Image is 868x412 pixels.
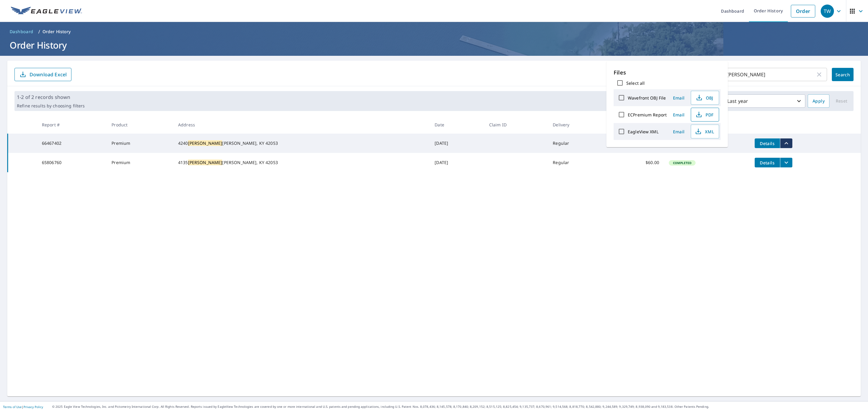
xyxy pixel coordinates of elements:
div: TW [821,5,834,18]
td: Regular [548,153,610,172]
button: OBJ [691,91,719,105]
span: Details [758,160,776,166]
mark: [PERSON_NAME] [188,140,222,146]
p: Refine results by choosing filters [17,103,85,109]
button: Search [832,68,854,81]
span: XML [695,128,714,135]
span: Search [837,72,849,78]
label: ECPremium Report [628,112,667,118]
span: OBJ [695,94,714,101]
td: 66467402 [37,134,107,153]
p: Order History [42,29,71,35]
button: Download Excel [14,68,71,81]
label: Select all [626,80,645,86]
p: 1-2 of 2 records shown [17,93,85,101]
a: Dashboard [7,27,36,36]
span: Completed [669,161,695,165]
th: Address [173,116,430,134]
td: [DATE] [430,134,484,153]
label: Wavefront OBJ File [628,95,666,101]
td: Premium [107,134,173,153]
button: XML [691,125,719,138]
input: Address, Report #, Claim ID, etc. [727,66,816,83]
label: EagleView XML [628,129,659,135]
button: filesDropdownBtn-66467402 [780,138,792,148]
p: Files [614,68,721,77]
span: PDF [695,111,714,118]
button: filesDropdownBtn-65806760 [780,158,792,167]
span: Email [671,95,686,101]
th: Date [430,116,484,134]
span: Apply [813,97,825,105]
th: Claim ID [484,116,548,134]
button: PDF [691,108,719,122]
p: | [3,405,43,409]
button: Email [669,127,688,136]
td: [DATE] [430,153,484,172]
button: Apply [808,94,829,108]
button: Email [669,110,688,119]
th: Report # [37,116,107,134]
nav: breadcrumb [7,27,861,36]
div: 4240 [PERSON_NAME], KY 42053 [178,140,425,146]
li: / [38,28,40,35]
button: detailsBtn-66467402 [755,138,780,148]
span: Details [758,141,776,146]
span: Dashboard [10,29,33,35]
td: Premium [107,153,173,172]
button: Email [669,93,688,103]
div: 4135 [PERSON_NAME], KY 42053 [178,160,425,166]
h1: Order History [7,39,861,51]
button: detailsBtn-65806760 [755,158,780,167]
a: Privacy Policy [24,405,43,409]
td: Regular [548,134,610,153]
span: Email [671,112,686,118]
mark: [PERSON_NAME] [188,160,222,165]
a: Order [791,5,815,17]
span: Email [671,129,686,135]
p: Download Excel [30,71,67,78]
td: $60.00 [610,153,664,172]
th: Product [107,116,173,134]
p: © 2025 Eagle View Technologies, Inc. and Pictometry International Corp. All Rights Reserved. Repo... [52,404,865,409]
img: EV Logo [11,7,82,16]
th: Delivery [548,116,610,134]
a: Terms of Use [3,405,22,409]
button: Last year [715,94,805,108]
td: 65806760 [37,153,107,172]
p: Last year [725,96,795,106]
